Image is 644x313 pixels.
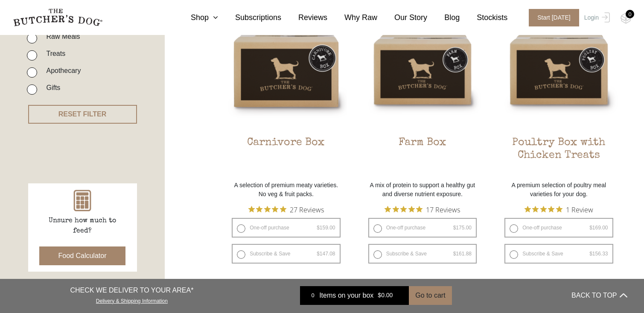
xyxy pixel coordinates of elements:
p: A premium selection of poultry meal varieties for your dog. [498,181,619,199]
button: Go to cart [409,286,452,305]
span: $ [453,251,456,257]
span: Start [DATE] [529,9,579,26]
a: Delivery & Shipping Information [96,296,168,304]
button: Rated 5 out of 5 stars from 1 reviews. Jump to reviews. [525,203,593,216]
button: RESET FILTER [28,105,137,124]
span: $ [453,225,456,231]
span: $ [317,225,320,231]
span: $ [378,292,381,299]
label: Subscribe & Save [504,244,613,264]
img: Poultry Box with Chicken Treats [498,9,619,130]
button: BACK TO TOP [571,285,627,306]
div: 0 [306,291,319,300]
p: A mix of protein to support a healthy gut and diverse nutrient exposure. [362,181,483,199]
a: Poultry Box with Chicken TreatsPoultry Box with Chicken Treats [498,9,619,177]
label: One-off purchase [232,218,340,238]
span: 27 Reviews [290,203,324,216]
label: Raw Meals [42,31,80,42]
a: Start [DATE] [520,9,582,26]
span: $ [317,251,320,257]
span: Items on your box [319,290,373,301]
span: 17 Reviews [426,203,460,216]
img: TBD_Cart-Empty.png [621,13,631,24]
p: Unsure how much to feed? [40,216,125,236]
h2: Carnivore Box [225,136,347,177]
p: A selection of premium meaty varieties. No veg & fruit packs. [225,181,347,199]
span: $ [589,251,592,257]
button: Rated 4.9 out of 5 stars from 17 reviews. Jump to reviews. [385,203,460,216]
bdi: 159.00 [317,225,335,231]
label: Apothecary [42,65,81,76]
a: Subscriptions [218,12,281,23]
label: One-off purchase [368,218,477,238]
img: Carnivore Box [225,9,347,130]
label: Gifts [42,82,60,93]
label: Treats [42,48,65,59]
span: $ [589,225,592,231]
label: One-off purchase [504,218,613,238]
a: 0 Items on your box $0.00 [300,286,409,305]
div: 0 [626,10,634,18]
button: Food Calculator [39,246,126,265]
a: Shop [174,12,218,23]
label: Subscribe & Save [368,244,477,264]
a: Our Story [377,12,427,23]
label: Subscribe & Save [232,244,340,264]
bdi: 156.33 [589,251,608,257]
bdi: 161.88 [453,251,472,257]
bdi: 169.00 [589,225,608,231]
bdi: 175.00 [453,225,472,231]
bdi: 147.08 [317,251,335,257]
a: Blog [427,12,460,23]
a: Login [582,9,610,26]
h2: Poultry Box with Chicken Treats [498,136,619,177]
a: Stockists [460,12,507,23]
h2: Farm Box [362,136,483,177]
span: 1 Review [566,203,593,216]
bdi: 0.00 [378,292,393,299]
a: Reviews [281,12,327,23]
p: CHECK WE DELIVER TO YOUR AREA* [70,285,193,296]
button: Rated 4.9 out of 5 stars from 27 reviews. Jump to reviews. [248,203,324,216]
a: Farm BoxFarm Box [362,9,483,177]
a: Why Raw [327,12,377,23]
img: Farm Box [362,9,483,130]
a: Carnivore BoxCarnivore Box [225,9,347,177]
